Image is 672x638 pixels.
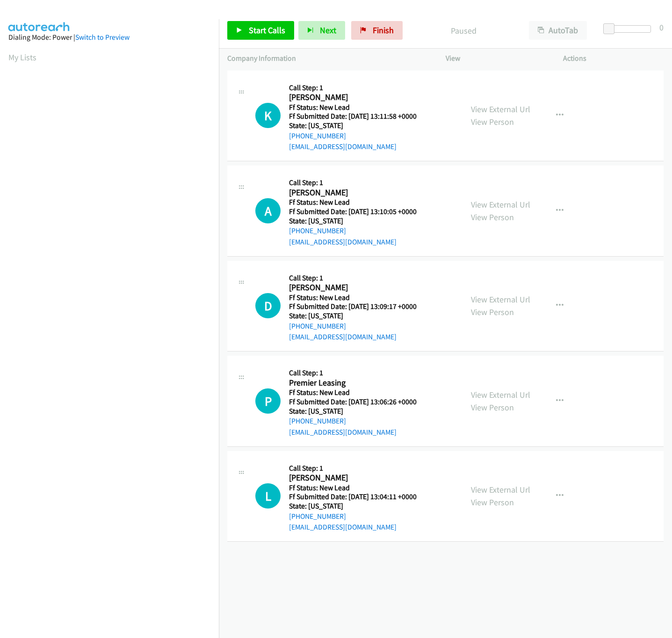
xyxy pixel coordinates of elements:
[289,178,428,187] h5: Call Step: 1
[289,311,428,321] h5: State: [US_STATE]
[608,25,651,33] div: Delay between calls (in seconds)
[255,483,281,509] div: The call is yet to be attempted
[471,402,514,413] a: View Person
[255,388,281,414] div: The call is yet to be attempted
[471,212,514,222] a: View Person
[289,322,346,330] a: [PHONE_NUMBER]
[289,523,397,531] a: [EMAIL_ADDRESS][DOMAIN_NAME]
[289,216,428,226] h5: State: [US_STATE]
[351,21,403,40] a: Finish
[289,332,397,341] a: [EMAIL_ADDRESS][DOMAIN_NAME]
[255,198,281,223] h1: A
[289,302,428,311] h5: Ff Submitted Date: [DATE] 13:09:17 +0000
[289,428,397,437] a: [EMAIL_ADDRESS][DOMAIN_NAME]
[471,497,514,508] a: View Person
[659,21,664,34] div: 0
[289,512,346,521] a: [PHONE_NUMBER]
[289,293,428,302] h5: Ff Status: New Lead
[289,464,428,473] h5: Call Step: 1
[289,492,428,502] h5: Ff Submitted Date: [DATE] 13:04:11 +0000
[563,53,664,64] p: Actions
[255,103,281,128] h1: K
[289,226,346,235] a: [PHONE_NUMBER]
[289,483,428,493] h5: Ff Status: New Lead
[289,473,428,483] h2: [PERSON_NAME]
[415,24,512,37] p: Paused
[289,92,428,103] h2: [PERSON_NAME]
[298,21,345,40] button: Next
[289,502,428,511] h5: State: [US_STATE]
[289,83,428,93] h5: Call Step: 1
[320,25,336,36] span: Next
[471,116,514,127] a: View Person
[289,198,428,207] h5: Ff Status: New Lead
[289,121,428,130] h5: State: [US_STATE]
[373,25,394,36] span: Finish
[471,389,530,400] a: View External Url
[289,207,428,216] h5: Ff Submitted Date: [DATE] 13:10:05 +0000
[8,72,219,516] iframe: Dialpad
[255,388,281,414] h1: P
[289,397,428,407] h5: Ff Submitted Date: [DATE] 13:06:26 +0000
[289,131,346,140] a: [PHONE_NUMBER]
[471,484,530,495] a: View External Url
[289,368,428,378] h5: Call Step: 1
[75,33,130,42] a: Switch to Preview
[529,21,587,40] button: AutoTab
[255,293,281,318] h1: D
[471,294,530,305] a: View External Url
[249,25,285,36] span: Start Calls
[289,142,397,151] a: [EMAIL_ADDRESS][DOMAIN_NAME]
[289,407,428,416] h5: State: [US_STATE]
[289,388,428,397] h5: Ff Status: New Lead
[289,378,428,388] h2: Premier Leasing
[471,307,514,317] a: View Person
[471,104,530,115] a: View External Url
[255,198,281,223] div: The call is yet to be attempted
[289,416,346,425] a: [PHONE_NUMBER]
[255,293,281,318] div: The call is yet to be attempted
[289,112,428,121] h5: Ff Submitted Date: [DATE] 13:11:58 +0000
[471,199,530,210] a: View External Url
[289,273,428,283] h5: Call Step: 1
[289,237,397,246] a: [EMAIL_ADDRESS][DOMAIN_NAME]
[289,103,428,112] h5: Ff Status: New Lead
[227,21,294,40] a: Start Calls
[446,53,546,64] p: View
[8,32,210,43] div: Dialing Mode: Power |
[289,282,428,293] h2: [PERSON_NAME]
[8,52,36,63] a: My Lists
[255,483,281,509] h1: L
[255,103,281,128] div: The call is yet to be attempted
[289,187,428,198] h2: [PERSON_NAME]
[227,53,429,64] p: Company Information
